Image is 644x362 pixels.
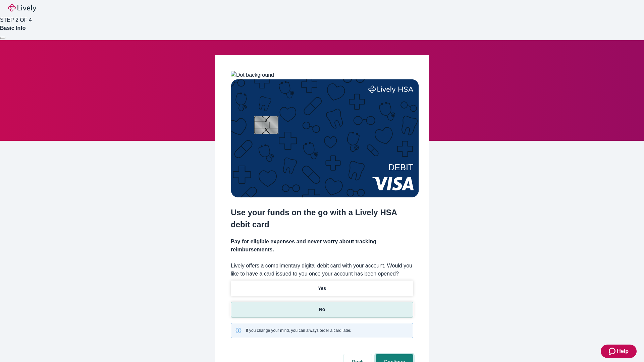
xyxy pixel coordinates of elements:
button: Yes [231,281,413,296]
svg: Zendesk support icon [609,347,617,355]
span: If you change your mind, you can always order a card later. [246,327,351,334]
button: Zendesk support iconHelp [601,345,637,358]
img: Lively [8,4,36,12]
button: No [231,302,413,317]
img: Dot background [231,71,274,79]
p: No [319,306,325,313]
h4: Pay for eligible expenses and never worry about tracking reimbursements. [231,238,413,254]
p: Yes [318,285,326,292]
span: Help [617,347,629,355]
h2: Use your funds on the go with a Lively HSA debit card [231,206,413,231]
img: Debit card [231,79,419,197]
label: Lively offers a complimentary digital debit card with your account. Would you like to have a card... [231,262,413,278]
